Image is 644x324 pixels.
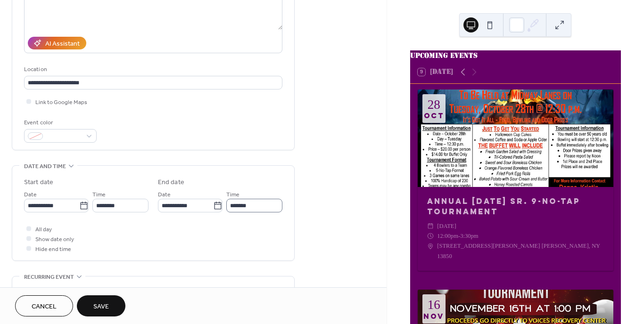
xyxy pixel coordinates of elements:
[458,231,460,241] span: -
[35,225,52,235] span: All day
[418,196,613,217] div: Annual [DATE] Sr. 9-No-Tap Tournament
[437,221,456,231] span: [DATE]
[24,178,53,187] div: Start date
[92,190,106,200] span: Time
[93,302,109,312] span: Save
[158,178,184,187] div: End date
[437,241,604,261] span: [STREET_ADDRESS][PERSON_NAME] [PERSON_NAME], NY 13850
[226,190,239,200] span: Time
[427,221,434,231] div: ​
[28,37,86,49] button: AI Assistant
[460,231,478,241] span: 3:30pm
[24,65,281,74] div: Location
[35,97,87,107] span: Link to Google Maps
[410,50,621,61] div: Upcoming events
[24,272,74,282] span: Recurring event
[428,98,440,111] div: 28
[437,231,458,241] span: 12:00pm
[424,113,444,119] div: Oct
[427,241,434,251] div: ​
[427,231,434,241] div: ​
[35,244,71,254] span: Hide end time
[24,190,37,200] span: Date
[423,313,444,320] div: Nov
[35,235,74,244] span: Show date only
[32,302,57,312] span: Cancel
[158,190,171,200] span: Date
[15,295,73,316] button: Cancel
[428,299,440,311] div: 16
[77,295,125,316] button: Save
[45,39,80,49] div: AI Assistant
[24,162,66,171] span: Date and time
[24,118,95,128] div: Event color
